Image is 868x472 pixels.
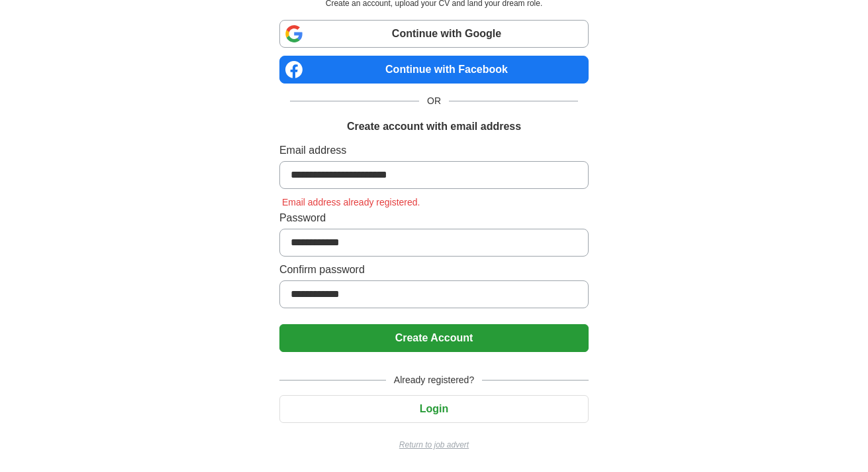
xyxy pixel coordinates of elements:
label: Email address [279,143,589,158]
span: OR [419,94,449,108]
label: Password [279,210,589,226]
a: Continue with Facebook [279,56,589,84]
button: Login [279,395,589,423]
h1: Create account with email address [347,119,521,135]
span: Email address already registered. [279,197,423,207]
a: Continue with Google [279,20,589,48]
label: Confirm password [279,262,589,278]
span: Already registered? [386,373,482,387]
button: Create Account [279,324,589,352]
a: Login [279,403,589,414]
a: Return to job advert [279,439,589,451]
